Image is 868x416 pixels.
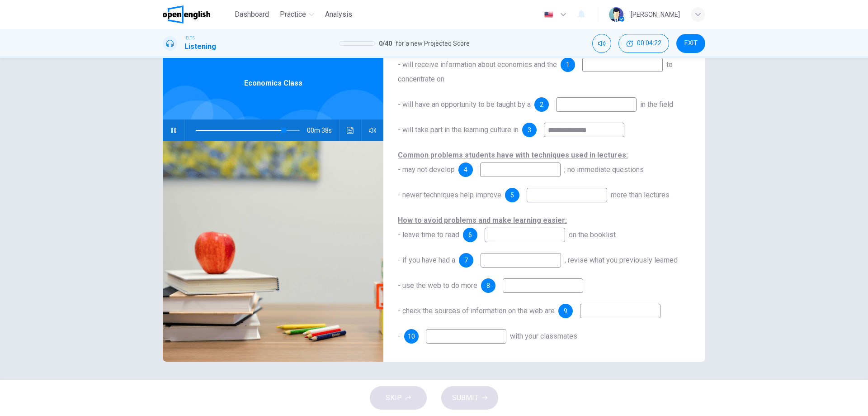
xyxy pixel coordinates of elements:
[618,34,669,53] div: Hide
[510,332,577,340] span: with your classmates
[163,141,383,362] img: Economics Class
[565,256,678,264] span: , revise what you previously learned
[231,6,273,23] button: Dashboard
[528,127,531,133] span: 3
[307,120,339,141] span: 00m 38s
[398,125,519,134] span: - will take part in the learning culture in
[398,100,531,109] span: - will have an opportunity to be taught by a
[398,151,628,174] span: - may not develop
[566,62,570,68] span: 1
[543,11,554,18] img: en
[343,120,358,141] button: Click to see the audio transcription
[398,281,477,290] span: - use the web to do more
[184,35,195,41] span: IELTS
[637,40,661,47] span: 00:04:22
[408,333,415,339] span: 10
[398,306,555,315] span: - check the sources of information on the web are
[163,5,231,24] a: OpenEnglish logo
[540,101,543,108] span: 2
[611,191,670,199] span: more than lectures
[398,191,501,199] span: - newer techniques help improve
[396,38,470,49] span: for a new Projected Score
[280,9,306,20] span: Practice
[618,34,669,53] button: 00:04:22
[398,216,567,225] u: How to avoid problems and make learning easier:
[184,41,216,52] h1: Listening
[163,5,210,24] img: OpenEnglish logo
[640,100,673,109] span: in the field
[592,34,611,53] div: Mute
[464,167,467,173] span: 4
[569,230,616,239] span: on the booklist
[398,332,401,340] span: -
[564,308,567,314] span: 9
[564,165,644,174] span: ; no immediate questions
[379,38,392,49] span: 0 / 40
[486,282,490,289] span: 8
[244,78,302,89] span: Economics Class
[684,40,698,47] span: EXIT
[609,7,623,22] img: Profile picture
[464,257,468,263] span: 7
[398,216,567,239] span: - leave time to read
[398,151,628,159] u: Common problems students have with techniques used in lectures:
[321,6,356,23] button: Analysis
[235,9,269,20] span: Dashboard
[276,6,318,23] button: Practice
[631,9,680,20] div: [PERSON_NAME]
[510,192,514,198] span: 5
[398,256,455,264] span: - if you have had a
[676,34,705,53] button: EXIT
[325,9,352,20] span: Analysis
[468,232,472,238] span: 6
